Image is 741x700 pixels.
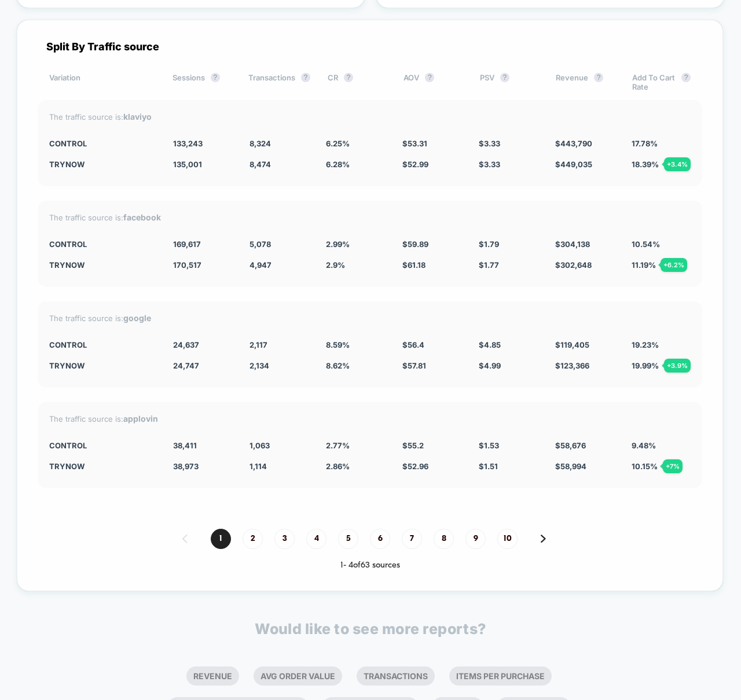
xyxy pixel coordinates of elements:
div: The traffic source is: [49,212,691,222]
span: $ 58,994 [555,462,586,471]
div: TryNow [49,361,156,370]
div: TryNow [49,462,156,471]
span: $ 56.4 [402,340,424,349]
li: Transactions [357,666,435,686]
span: 9.48 % [632,441,656,450]
strong: google [123,313,151,323]
div: AOV [403,73,462,91]
strong: klaviyo [123,112,152,121]
div: + 7 % [663,459,683,473]
span: $ 1.53 [479,441,499,450]
div: + 6.2 % [661,258,687,272]
span: 1,114 [250,462,267,471]
span: 8,474 [250,160,271,169]
span: $ 3.33 [479,139,500,148]
div: + 3.9 % [664,359,691,373]
span: $ 3.33 [479,160,500,169]
button: ? [301,73,310,82]
div: The traffic source is: [49,414,691,423]
span: $ 304,138 [555,240,590,249]
span: 1 [211,529,231,549]
button: ? [211,73,220,82]
strong: applovin [123,414,158,423]
button: ? [594,73,603,82]
span: 133,243 [173,139,203,148]
div: The traffic source is: [49,112,691,121]
span: 4,947 [250,260,272,270]
strong: facebook [123,212,161,222]
span: 170,517 [173,260,201,270]
span: 24,637 [173,340,199,349]
div: Revenue [556,73,614,91]
div: Sessions [173,73,231,91]
span: 11.19 % [632,260,656,270]
img: pagination forward [541,535,546,543]
span: 8.62 % [326,361,350,370]
span: $ 119,405 [555,340,589,349]
span: 10.15 % [632,462,658,471]
li: Items Per Purchase [449,666,552,686]
span: $ 4.99 [479,361,501,370]
div: TryNow [49,260,156,270]
span: $ 52.99 [402,160,428,169]
span: 9 [465,529,486,549]
span: 1,063 [250,441,270,450]
div: 1 - 4 of 63 sources [38,561,702,570]
li: Revenue [186,666,239,686]
span: 2.86 % [326,462,350,471]
div: TryNow [49,160,156,169]
span: $ 57.81 [402,361,426,370]
span: 19.99 % [632,361,659,370]
div: + 3.4 % [664,157,691,171]
span: 5,078 [250,240,271,249]
div: Add To Cart Rate [632,73,691,91]
span: 2,134 [250,361,269,370]
button: ? [681,73,691,82]
span: 7 [402,529,422,549]
li: Avg Order Value [254,666,342,686]
span: $ 1.79 [479,240,499,249]
span: 10 [497,529,518,549]
span: $ 443,790 [555,139,592,148]
span: $ 1.51 [479,462,498,471]
div: Split By Traffic source [38,40,702,53]
span: $ 55.2 [402,441,424,450]
div: Transactions [248,73,310,91]
div: Variation [49,73,155,91]
span: 2.99 % [326,240,350,249]
span: 24,747 [173,361,199,370]
span: 2,117 [250,340,267,349]
span: 2.77 % [326,441,350,450]
span: 2 [243,529,263,549]
p: Would like to see more reports? [255,620,486,638]
span: 8,324 [250,139,271,148]
span: 8.59 % [326,340,350,349]
span: 6.28 % [326,160,350,169]
span: $ 302,648 [555,260,592,270]
div: The traffic source is: [49,313,691,323]
span: 8 [434,529,454,549]
div: CR [328,73,386,91]
span: 2.9 % [326,260,345,270]
span: $ 1.77 [479,260,499,270]
div: Control [49,340,156,349]
button: ? [425,73,434,82]
span: $ 123,366 [555,361,589,370]
span: 135,001 [173,160,202,169]
div: Control [49,139,156,148]
span: 5 [338,529,358,549]
span: 19.23 % [632,340,659,349]
span: $ 4.85 [479,340,501,349]
button: ? [344,73,353,82]
span: 10.54 % [632,240,660,249]
div: PSV [480,73,538,91]
span: $ 61.18 [402,260,425,270]
div: Control [49,240,156,249]
div: Control [49,441,156,450]
button: ? [500,73,509,82]
span: 17.78 % [632,139,658,148]
span: 6 [370,529,390,549]
span: 38,411 [173,441,197,450]
span: 38,973 [173,462,199,471]
span: $ 52.96 [402,462,428,471]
